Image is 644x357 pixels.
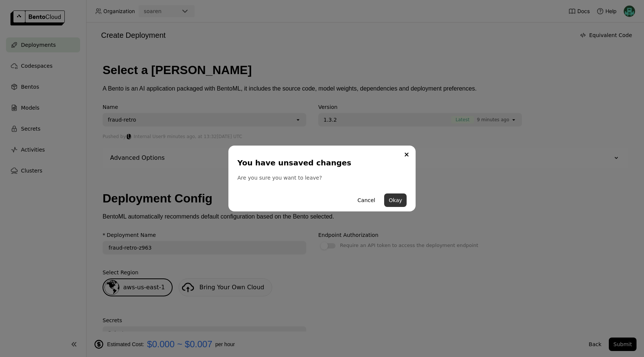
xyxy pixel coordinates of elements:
button: Cancel [353,193,380,207]
button: Close [402,150,411,159]
div: Are you sure you want to leave? [237,174,407,181]
div: dialog [228,146,416,211]
div: You have unsaved changes [237,158,404,168]
button: Okay [384,193,407,207]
